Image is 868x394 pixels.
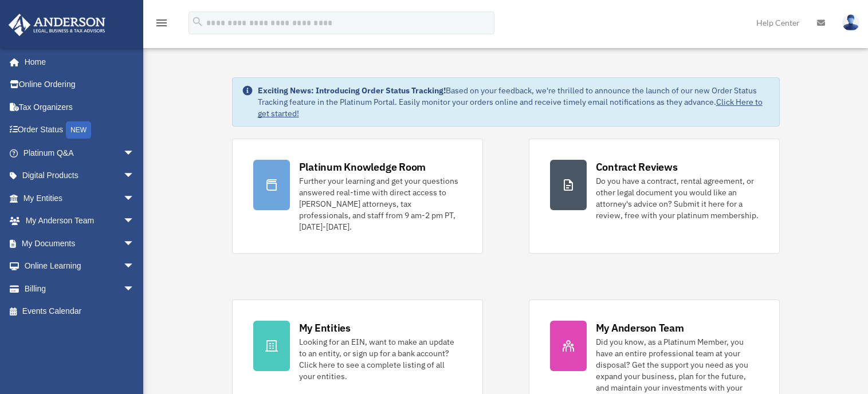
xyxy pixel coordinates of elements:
[123,187,146,210] span: arrow_drop_down
[258,97,763,119] a: Click Here to get started!
[299,175,462,233] div: Further your learning and get your questions answered real-time with direct access to [PERSON_NAM...
[8,164,152,187] a: Digital Productsarrow_drop_down
[123,210,146,233] span: arrow_drop_down
[123,255,146,278] span: arrow_drop_down
[5,14,109,36] img: Anderson Advisors Platinum Portal
[8,119,152,142] a: Order StatusNEW
[232,139,483,254] a: Platinum Knowledge Room Further your learning and get your questions answered real-time with dire...
[8,141,152,164] a: Platinum Q&Aarrow_drop_down
[8,96,152,119] a: Tax Organizers
[123,232,146,255] span: arrow_drop_down
[155,16,168,30] i: menu
[596,175,759,221] div: Do you have a contract, rental agreement, or other legal document you would like an attorney's ad...
[191,15,204,28] i: search
[596,321,684,335] div: My Anderson Team
[8,232,152,255] a: My Documentsarrow_drop_down
[8,187,152,210] a: My Entitiesarrow_drop_down
[299,336,462,382] div: Looking for an EIN, want to make an update to an entity, or sign up for a bank account? Click her...
[8,300,152,323] a: Events Calendar
[8,73,152,96] a: Online Ordering
[8,210,152,233] a: My Anderson Teamarrow_drop_down
[123,277,146,301] span: arrow_drop_down
[8,50,146,73] a: Home
[842,14,859,31] img: User Pic
[596,160,678,174] div: Contract Reviews
[123,164,146,188] span: arrow_drop_down
[66,121,91,139] div: NEW
[258,85,446,96] strong: Exciting News: Introducing Order Status Tracking!
[8,255,152,278] a: Online Learningarrow_drop_down
[155,20,168,30] a: menu
[299,321,351,335] div: My Entities
[299,160,426,174] div: Platinum Knowledge Room
[258,85,770,119] div: Based on your feedback, we're thrilled to announce the launch of our new Order Status Tracking fe...
[529,139,780,254] a: Contract Reviews Do you have a contract, rental agreement, or other legal document you would like...
[123,141,146,165] span: arrow_drop_down
[8,277,152,300] a: Billingarrow_drop_down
